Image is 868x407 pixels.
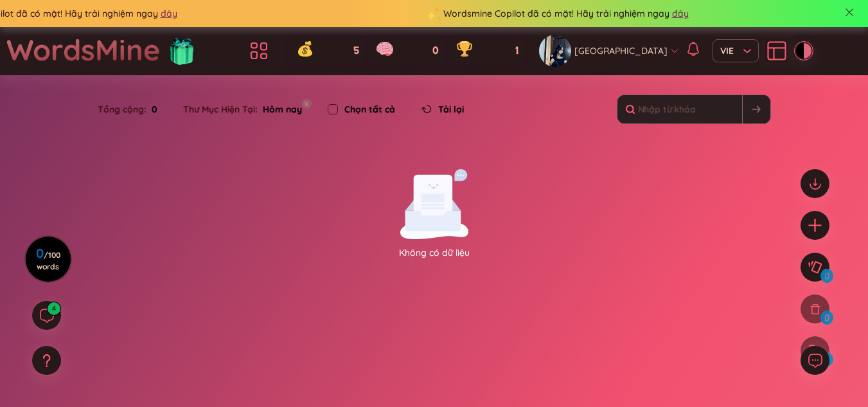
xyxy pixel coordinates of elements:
[539,35,571,67] img: avatar
[98,96,170,123] div: Tổng cộng :
[48,302,60,315] sup: 4
[432,44,439,58] span: 0
[720,44,751,57] span: VIE
[33,248,62,271] h3: 0
[258,246,611,260] p: Không có dữ liệu
[169,31,195,69] img: flashSalesIcon.a7f4f837.png
[574,44,668,58] span: [GEOGRAPHIC_DATA]
[672,6,689,21] span: đây
[344,102,395,116] label: Chọn tất cả
[170,96,315,123] div: Thư Mục Hiện Tại :
[37,250,60,271] span: / 100 words
[539,35,574,67] a: avatar
[438,102,464,116] span: Tải lại
[146,102,157,116] span: 0
[353,44,359,58] span: 5
[807,217,823,233] span: plus
[258,104,302,115] span: Hôm nay
[161,6,177,21] span: đây
[6,27,161,73] a: WordsMine
[52,303,56,313] span: 4
[515,44,518,58] span: 1
[617,95,742,123] input: Nhập từ khóa
[302,99,312,109] button: x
